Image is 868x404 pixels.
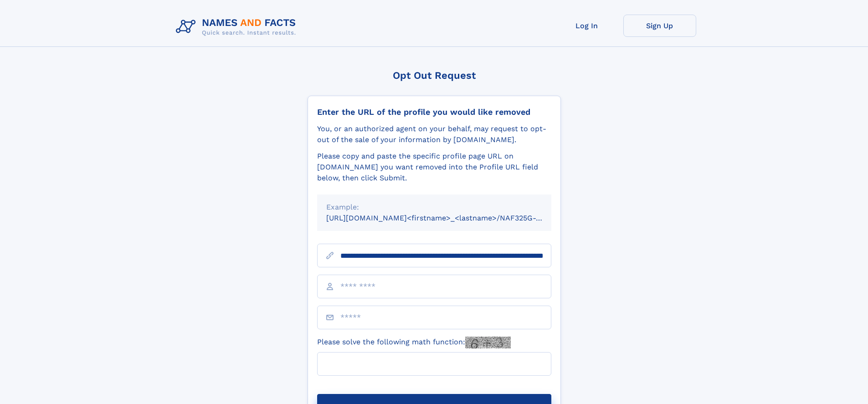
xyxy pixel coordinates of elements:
[623,15,696,37] a: Sign Up
[550,15,623,37] a: Log In
[308,70,561,81] div: Opt Out Request
[317,151,551,184] div: Please copy and paste the specific profile page URL on [DOMAIN_NAME] you want removed into the Pr...
[326,202,542,213] div: Example:
[317,123,551,145] div: You, or an authorized agent on your behalf, may request to opt-out of the sale of your informatio...
[326,214,569,222] small: [URL][DOMAIN_NAME]<firstname>_<lastname>/NAF325G-xxxxxxxx
[317,107,551,117] div: Enter the URL of the profile you would like removed
[317,337,511,348] label: Please solve the following math function:
[172,15,303,39] img: Logo Names and Facts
